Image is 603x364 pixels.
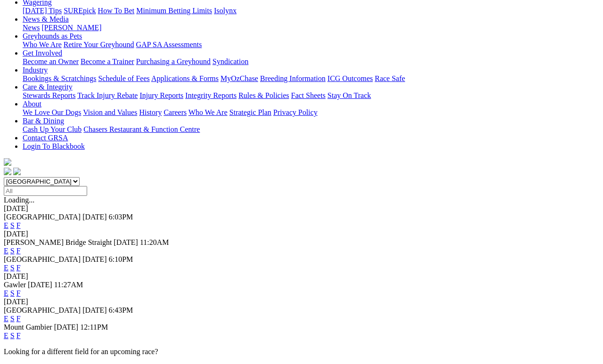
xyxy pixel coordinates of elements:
a: MyOzChase [220,74,258,82]
a: Syndication [212,57,248,65]
a: Rules & Policies [238,91,289,99]
a: Integrity Reports [185,91,236,99]
div: Greyhounds as Pets [23,40,599,49]
a: Who We Are [188,108,228,116]
a: Purchasing a Greyhound [136,57,211,65]
a: About [23,100,41,108]
a: Fact Sheets [291,91,326,99]
a: News [23,24,40,32]
a: Become an Owner [23,57,79,65]
a: Isolynx [214,7,236,15]
a: Injury Reports [139,91,183,99]
span: [DATE] [54,323,79,331]
img: facebook.svg [4,168,11,175]
a: Retire Your Greyhound [64,40,134,49]
a: S [10,264,15,272]
a: E [4,221,8,229]
a: S [10,247,15,255]
div: About [23,108,599,117]
span: [DATE] [82,255,107,263]
a: News & Media [23,15,69,23]
a: Applications & Forms [151,74,219,82]
div: [DATE] [4,204,599,213]
a: Schedule of Fees [98,74,149,82]
p: Looking for a different field for an upcoming race? [4,348,599,356]
a: SUREpick [64,7,96,15]
a: Stewards Reports [23,91,75,99]
div: [DATE] [4,298,599,306]
a: Strategic Plan [229,108,271,116]
a: S [10,315,15,323]
a: F [16,247,21,255]
span: [GEOGRAPHIC_DATA] [4,306,81,314]
a: E [4,264,8,272]
a: Get Involved [23,49,62,57]
a: [DATE] Tips [23,7,62,15]
input: Select date [4,186,87,196]
a: Privacy Policy [273,108,318,116]
span: Gawler [4,281,26,289]
span: [DATE] [28,281,52,289]
a: Careers [163,108,187,116]
span: 6:10PM [109,255,133,263]
span: [GEOGRAPHIC_DATA] [4,255,81,263]
span: 11:20AM [140,238,169,246]
a: Stay On Track [327,91,371,99]
img: twitter.svg [13,168,21,175]
a: S [10,289,15,297]
span: [GEOGRAPHIC_DATA] [4,213,81,221]
a: [PERSON_NAME] [41,24,101,32]
a: Vision and Values [83,108,137,116]
a: F [16,264,21,272]
a: Care & Integrity [23,83,73,91]
a: Become a Trainer [81,57,134,65]
a: Cash Up Your Club [23,125,81,133]
span: 12:11PM [80,323,108,331]
a: Minimum Betting Limits [136,7,212,15]
div: Bar & Dining [23,125,599,134]
a: We Love Our Dogs [23,108,81,116]
span: Loading... [4,196,34,204]
a: E [4,332,8,340]
span: Mount Gambier [4,323,52,331]
a: F [16,332,21,340]
a: History [139,108,162,116]
a: F [16,221,21,229]
a: Bookings & Scratchings [23,74,96,82]
a: Breeding Information [260,74,326,82]
a: How To Bet [98,7,135,15]
a: S [10,332,15,340]
a: Race Safe [375,74,405,82]
a: E [4,247,8,255]
a: E [4,289,8,297]
a: Bar & Dining [23,117,64,125]
div: Wagering [23,7,599,15]
a: Greyhounds as Pets [23,32,82,40]
span: 11:27AM [54,281,83,289]
a: ICG Outcomes [327,74,373,82]
div: News & Media [23,24,599,32]
a: E [4,315,8,323]
a: GAP SA Assessments [136,40,202,49]
a: S [10,221,15,229]
div: Care & Integrity [23,91,599,100]
span: [PERSON_NAME] Bridge Straight [4,238,112,246]
img: logo-grsa-white.png [4,158,11,166]
a: Chasers Restaurant & Function Centre [83,125,200,133]
a: Industry [23,66,48,74]
span: 6:03PM [109,213,133,221]
a: Login To Blackbook [23,142,85,150]
span: 6:43PM [109,306,133,314]
div: [DATE] [4,272,599,281]
span: [DATE] [82,213,107,221]
span: [DATE] [82,306,107,314]
a: Contact GRSA [23,134,68,142]
a: Track Injury Rebate [77,91,138,99]
a: Who We Are [23,40,62,49]
div: [DATE] [4,230,599,238]
a: F [16,289,21,297]
span: [DATE] [114,238,138,246]
div: Industry [23,74,599,83]
a: F [16,315,21,323]
div: Get Involved [23,57,599,66]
